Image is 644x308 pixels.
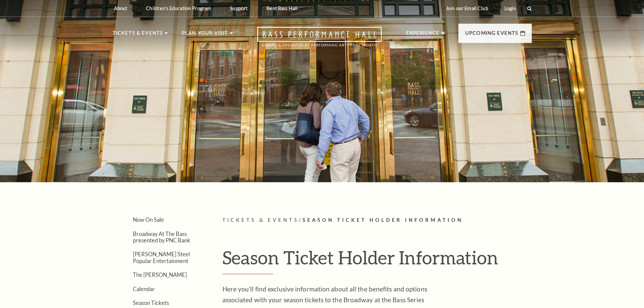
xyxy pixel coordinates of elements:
a: Now On Sale [133,216,164,223]
a: Season Tickets [133,300,169,306]
h1: Season Ticket Holder Information [222,246,532,274]
p: Tickets & Events [113,29,163,41]
p: Rent Bass Hall [266,5,297,11]
span: Season Ticket Holder Information [303,217,463,223]
p: About [114,5,127,11]
a: [PERSON_NAME] Steel Popular Entertainment [133,251,190,264]
a: Broadway At The Bass presented by PNC Bank [133,231,190,243]
p: Children's Education Program [146,5,211,11]
p: Plan Your Visit [182,29,228,41]
p: Experience [406,29,440,41]
span: Tickets & Events [222,217,299,223]
p: Upcoming Events [465,29,519,41]
a: The [PERSON_NAME] [133,271,187,278]
a: Calendar [133,286,155,292]
p: / [222,216,532,224]
p: Support [230,5,247,11]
